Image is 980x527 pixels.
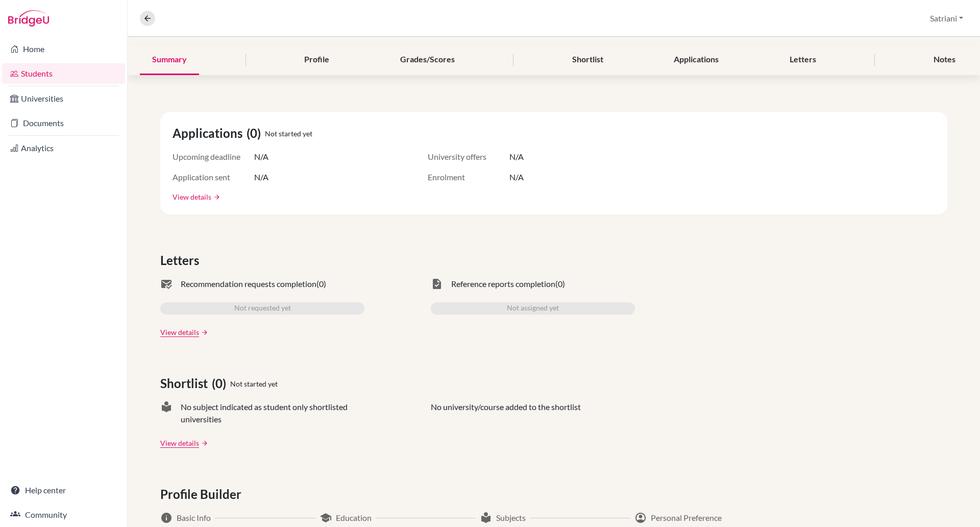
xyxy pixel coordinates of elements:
span: Subjects [496,512,526,524]
span: No subject indicated as student only shortlisted universities [181,401,364,425]
span: (0) [316,278,326,290]
a: arrow_forward [199,329,208,336]
div: Notes [921,45,968,75]
span: N/A [254,151,268,163]
span: N/A [509,171,524,183]
span: task [431,278,443,290]
a: Help center [2,480,125,500]
img: Bridge-U [8,10,49,27]
span: Not requested yet [234,302,291,315]
a: arrow_forward [199,440,208,447]
button: Satriani [925,9,968,28]
span: local_library [160,401,173,425]
span: (0) [212,374,230,393]
a: View details [160,327,199,338]
a: Analytics [2,138,125,158]
span: (0) [247,124,265,142]
div: Shortlist [560,45,616,75]
a: View details [160,438,199,448]
span: Shortlist [160,374,212,393]
span: Personal Preference [651,512,722,524]
a: View details [173,191,211,202]
a: Community [2,505,125,525]
span: Not assigned yet [507,302,559,315]
div: Letters [777,45,828,75]
a: arrow_forward [211,194,220,201]
span: Profile Builder [160,485,246,504]
div: Profile [292,45,341,75]
span: account_circle [634,512,647,524]
span: local_library [480,512,492,524]
a: Documents [2,113,125,133]
span: Upcoming deadline [173,151,254,163]
div: Grades/Scores [388,45,467,75]
span: Letters [160,251,203,270]
span: Recommendation requests completion [181,278,316,290]
span: Not started yet [265,128,312,139]
span: Not started yet [230,378,278,389]
span: Application sent [173,171,254,183]
span: Basic Info [177,512,211,524]
span: info [160,512,173,524]
p: No university/course added to the shortlist [431,401,581,425]
span: N/A [254,171,268,183]
span: Enrolment [428,171,509,183]
span: Applications [173,124,247,142]
span: (0) [555,278,565,290]
span: school [320,512,332,524]
span: mark_email_read [160,278,173,290]
span: N/A [509,151,524,163]
a: Home [2,39,125,59]
div: Applications [661,45,731,75]
span: University offers [428,151,509,163]
span: Reference reports completion [451,278,555,290]
span: Education [336,512,372,524]
div: Summary [140,45,199,75]
a: Universities [2,88,125,109]
a: Students [2,63,125,84]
